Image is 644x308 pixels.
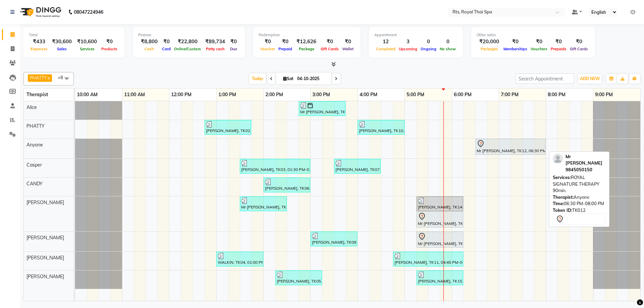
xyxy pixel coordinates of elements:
[160,47,172,51] span: Card
[240,197,286,210] div: Mr [PERSON_NAME], TK01, 01:30 PM-02:30 PM, AROMA THERAPY 60min.
[138,38,160,46] div: ₹8,800
[277,38,294,46] div: ₹0
[259,47,277,51] span: Voucher
[566,154,602,166] span: Mr [PERSON_NAME]
[78,47,96,51] span: Services
[397,38,419,46] div: 3
[405,90,426,100] a: 5:00 PM
[335,160,380,173] div: [PERSON_NAME], TK07, 03:30 PM-04:30 PM, ROYAL SIGNATURE THERAPY 60min.
[169,90,193,100] a: 12:00 PM
[340,38,355,46] div: ₹0
[203,38,228,46] div: ₹89,734
[553,200,606,207] div: 06:30 PM-08:00 PM
[516,73,574,84] input: Search Appointment
[259,38,277,46] div: ₹0
[568,38,590,46] div: ₹0
[264,90,285,100] a: 2:00 PM
[374,32,458,38] div: Appointment
[477,38,502,46] div: ₹20,000
[566,167,606,173] div: 9845050150
[452,90,473,100] a: 6:00 PM
[580,76,600,81] span: ADD NEW
[374,47,397,51] span: Completed
[295,74,329,84] input: 2025-10-04
[29,38,49,46] div: ₹433
[311,233,357,245] div: [PERSON_NAME], TK09, 03:00 PM-04:00 PM, INTENSE MUSCLE THERAPY 60min.
[553,194,574,200] span: Therapist:
[297,47,316,51] span: Package
[58,75,68,80] span: +8
[340,47,355,51] span: Wallet
[26,142,43,148] span: Anyone
[419,47,438,51] span: Ongoing
[47,75,50,80] a: x
[259,32,355,38] div: Redemption
[593,90,614,100] a: 9:00 PM
[397,47,419,51] span: Upcoming
[74,38,100,46] div: ₹10,600
[568,47,590,51] span: Gift Cards
[277,47,294,51] span: Prepaid
[26,123,45,129] span: PHATTY
[502,38,529,46] div: ₹0
[26,199,64,205] span: [PERSON_NAME]
[417,271,463,284] div: [PERSON_NAME], TK15, 05:15 PM-06:15 PM, SWEDISH THERAPY 60 Min.
[29,47,49,51] span: Expenses
[553,201,564,206] span: Time:
[276,271,321,284] div: [PERSON_NAME], TK05, 02:15 PM-03:15 PM, SWEDISH THERAPY 60 Min.
[417,233,463,247] div: Mr [PERSON_NAME], TK13, 05:15 PM-06:15 PM, ROYAL SIGNATURE THERAPY 60min.
[143,47,156,51] span: Cash
[553,194,606,201] div: Anyone
[100,47,119,51] span: Products
[553,175,599,193] span: ROYAL SIGNATURE THERAPY 90min.
[319,38,340,46] div: ₹0
[546,90,567,100] a: 8:00 PM
[29,32,119,38] div: Total
[228,47,239,51] span: Due
[553,207,572,213] span: Token ID:
[319,47,340,51] span: Gift Cards
[30,75,47,80] span: PHATTY
[264,179,310,191] div: [PERSON_NAME], TK06, 02:00 PM-03:00 PM, ROYAL SIGNATURE THERAPY 60min.
[300,102,345,115] div: Mr [PERSON_NAME], TK08, 02:45 PM-03:45 PM, ROYAL SIGNATURE THERAPY 60min.
[26,181,43,187] span: CANDY
[529,47,549,51] span: Vouchers
[549,47,568,51] span: Prepaids
[417,197,463,210] div: [PERSON_NAME], TK14, 05:15 PM-06:15 PM, SWEDISH THERAPY 60 Min.
[311,90,332,100] a: 3:00 PM
[578,74,601,83] button: ADD NEW
[26,104,37,110] span: Alice
[479,47,500,51] span: Packages
[100,38,119,46] div: ₹0
[502,47,529,51] span: Memberships
[217,90,238,100] a: 1:00 PM
[249,73,266,84] span: Today
[74,3,103,21] b: 08047224946
[26,162,42,168] span: Casper
[172,47,203,51] span: Online/Custom
[417,212,463,227] div: Mr [PERSON_NAME], TK13, 05:15 PM-06:15 PM, ROYAL SIGNATURE THERAPY 60min.
[549,38,568,46] div: ₹0
[374,38,397,46] div: 12
[205,121,251,134] div: [PERSON_NAME], TK02, 12:45 PM-01:45 PM, ROYAL SIGNATURE THERAPY 60min.
[204,47,226,51] span: Petty cash
[228,38,239,46] div: ₹0
[17,3,63,21] img: logo
[476,140,545,154] div: Mr [PERSON_NAME], TK12, 06:30 PM-08:00 PM, ROYAL SIGNATURE THERAPY 90min.
[49,38,74,46] div: ₹30,600
[553,153,563,164] img: profile
[240,160,310,173] div: [PERSON_NAME], TK03, 01:30 PM-03:00 PM, ROYAL SIGNATURE THERAPY 90min.
[55,47,68,51] span: Sales
[394,253,463,265] div: [PERSON_NAME], TK11, 04:45 PM-06:15 PM, ROYAL SIGNATURE THERAPY 90min.
[419,38,438,46] div: 0
[529,38,549,46] div: ₹0
[553,175,571,180] span: Services:
[26,91,48,98] span: Therapist
[217,253,263,265] div: WALKIN, TK04, 01:00 PM-02:00 PM, THAI TRADITION THERAPY 60min.
[75,90,99,100] a: 10:00 AM
[358,121,404,134] div: [PERSON_NAME], TK10, 04:00 PM-05:00 PM, SWEDISH THERAPY 60 Min.
[294,38,319,46] div: ₹12,626
[438,47,458,51] span: No show
[26,273,64,280] span: [PERSON_NAME]
[438,38,458,46] div: 0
